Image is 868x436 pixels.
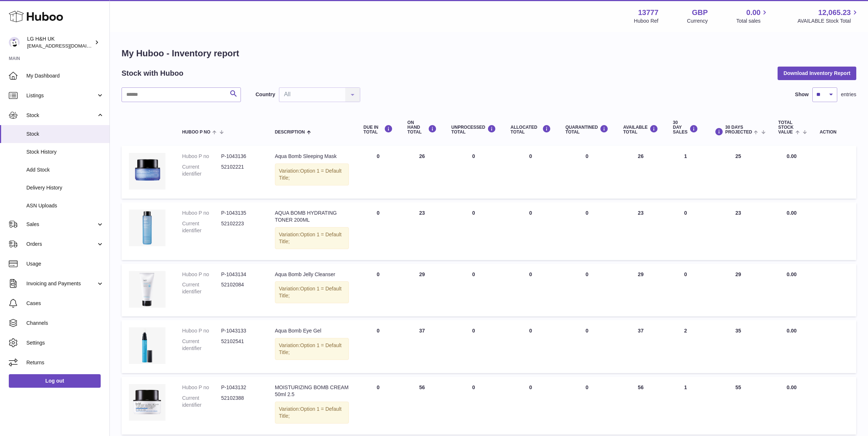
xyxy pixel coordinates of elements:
div: Huboo Ref [634,18,659,25]
span: Orders [26,241,96,248]
dd: P-1043136 [221,153,260,160]
dd: P-1043135 [221,210,260,217]
span: 0.00 [746,8,761,18]
span: ASN Uploads [26,202,104,209]
dd: P-1043134 [221,271,260,278]
span: 0 [585,384,588,390]
div: DUE IN TOTAL [364,125,393,135]
td: 1 [666,377,705,435]
img: product image [129,153,165,189]
div: Variation: [275,163,349,185]
td: 56 [616,377,666,435]
span: 0 [585,153,588,159]
td: 26 [616,146,666,199]
dt: Huboo P no [182,271,221,278]
td: 0 [503,320,558,373]
dt: Current identifier [182,220,221,234]
dd: 52102388 [221,395,260,409]
div: Aqua Bomb Jelly Cleanser [275,271,349,278]
div: UNPROCESSED Total [451,125,496,135]
td: 0 [444,377,503,435]
td: 35 [705,320,771,373]
div: MOISTURIZING BOMB CREAM 50ml 2.5 [275,384,349,398]
span: Option 1 = Default Title; [279,168,342,181]
span: Invoicing and Payments [26,280,96,287]
a: 0.00 Total sales [736,8,769,25]
td: 0 [444,146,503,199]
td: 0 [356,320,400,373]
td: 23 [705,202,771,260]
dt: Huboo P no [182,210,221,217]
div: Aqua Bomb Eye Gel [275,327,349,334]
span: 0.00 [787,153,797,159]
td: 0 [356,377,400,435]
dd: 52102221 [221,163,260,177]
span: 0 [585,210,588,216]
span: Stock History [26,149,104,155]
dt: Huboo P no [182,384,221,391]
a: 12,065.23 AVAILABLE Stock Total [797,8,859,25]
span: 0.00 [787,384,797,390]
span: 0.00 [787,271,797,277]
span: Total sales [736,18,769,25]
img: product image [129,210,165,246]
span: Returns [26,359,104,366]
div: LG H&H UK [27,35,93,49]
dt: Current identifier [182,281,221,295]
dd: 52102084 [221,281,260,295]
dt: Current identifier [182,338,221,352]
td: 0 [503,377,558,435]
label: Country [256,91,275,98]
div: ALLOCATED Total [511,125,551,135]
span: Sales [26,221,96,228]
h1: My Huboo - Inventory report [122,48,856,59]
td: 0 [444,202,503,260]
div: Variation: [275,402,349,424]
span: Listings [26,92,96,99]
img: veechen@lghnh.co.uk [9,37,20,48]
span: Option 1 = Default Title; [279,286,342,298]
div: AQUA BOMB HYDRATING TONER 200ML [275,210,349,223]
img: product image [129,271,165,308]
td: 26 [400,146,444,199]
td: 0 [666,202,705,260]
div: Variation: [275,227,349,249]
span: entries [841,91,856,98]
div: QUARANTINED Total [566,125,609,135]
span: Stock [26,112,96,119]
td: 55 [705,377,771,435]
td: 1 [666,146,705,199]
strong: GBP [692,8,708,18]
td: 2 [666,320,705,373]
td: 37 [400,320,444,373]
span: Stock [26,131,104,138]
div: Aqua Bomb Sleeping Mask [275,153,349,160]
div: Variation: [275,281,349,303]
span: Usage [26,260,104,267]
span: 30 DAYS PROJECTED [725,125,752,135]
strong: 13777 [638,8,659,18]
h2: Stock with Huboo [122,68,183,78]
button: Download Inventory Report [778,67,856,80]
td: 29 [705,264,771,317]
td: 29 [400,264,444,317]
span: 0.00 [787,210,797,216]
span: 0.00 [787,328,797,334]
div: ON HAND Total [407,120,437,135]
div: AVAILABLE Total [623,125,658,135]
span: Delivery History [26,184,104,191]
td: 0 [666,264,705,317]
span: Cases [26,300,104,307]
div: Action [820,130,849,135]
td: 0 [356,202,400,260]
span: My Dashboard [26,72,104,79]
td: 23 [616,202,666,260]
dt: Huboo P no [182,327,221,334]
td: 0 [444,320,503,373]
td: 37 [616,320,666,373]
div: Variation: [275,338,349,360]
dt: Current identifier [182,163,221,177]
span: Add Stock [26,166,104,173]
td: 25 [705,146,771,199]
span: Total stock value [778,120,794,135]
